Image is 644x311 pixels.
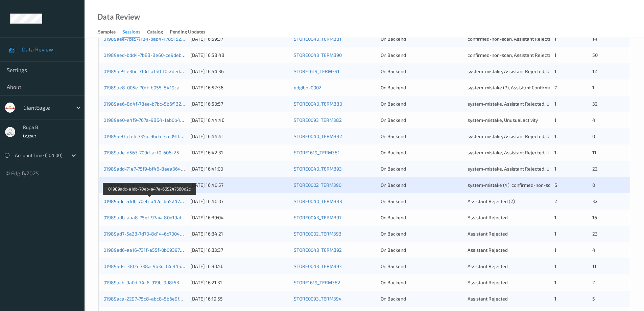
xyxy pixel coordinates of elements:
[592,36,597,42] span: 14
[97,14,140,20] div: Data Review
[468,198,515,204] span: Assistant Rejected (2)
[294,36,341,42] a: STORE0040_TERM381
[554,198,557,204] span: 2
[381,295,463,302] div: On Backend
[190,279,289,286] div: [DATE] 16:21:31
[592,182,595,188] span: 0
[98,27,122,37] a: Samples
[103,150,196,155] a: 01989ade-d563-709d-acf0-606c25ba8345
[122,28,140,38] div: Sessions
[468,133,580,139] span: system-mistake, Assistant Rejected, Unusual activity
[592,117,595,123] span: 4
[554,247,556,253] span: 1
[103,247,193,253] a: 01989ad6-ae16-731f-a55f-0b0939746bdc
[294,231,341,237] a: STORE0002_TERM393
[381,52,463,59] div: On Backend
[554,231,556,237] span: 1
[190,230,289,237] div: [DATE] 16:34:21
[381,247,463,253] div: On Backend
[554,263,556,269] span: 1
[592,101,598,107] span: 32
[381,101,463,107] div: On Backend
[190,52,289,59] div: [DATE] 16:58:48
[468,166,580,172] span: system-mistake, Assistant Rejected, Unusual activity
[294,166,342,172] a: STORE0040_TERM393
[381,182,463,188] div: On Backend
[294,263,342,269] a: STORE0043_TERM393
[381,263,463,270] div: On Backend
[103,52,198,58] a: 01989aed-bdd4-7b83-8e60-ce9deb9da074
[554,85,557,90] span: 7
[592,85,594,90] span: 1
[381,133,463,140] div: On Backend
[294,215,341,220] a: STORE0043_TERM397
[468,215,508,220] span: Assistant Rejected
[103,85,195,90] a: 01989ae8-005e-70cf-b055-8419ca2224f0
[103,101,194,107] a: 01989ae6-8d4f-78ee-b7bc-5b6f13227741
[554,182,557,188] span: 6
[468,36,554,42] span: confirmed-non-scan, Assistant Rejected
[381,149,463,156] div: On Backend
[294,198,342,204] a: STORE0040_TERM383
[554,215,556,220] span: 1
[468,263,508,269] span: Assistant Rejected
[468,280,508,285] span: Assistant Rejected
[103,198,196,204] a: 01989adc-a1db-70eb-a47e-665247660d2c
[592,296,595,302] span: 5
[381,165,463,172] div: On Backend
[294,150,340,155] a: STORE1619_TERM381
[103,166,194,172] a: 01989add-71e7-75f9-bf46-8aea3645025e
[103,117,195,123] a: 01989ae0-e4f9-767a-9864-1ab0b4d79f87
[190,198,289,205] div: [DATE] 16:40:07
[190,101,289,107] div: [DATE] 16:50:57
[294,68,339,74] a: STORE1619_TERM391
[554,166,556,172] span: 1
[190,263,289,270] div: [DATE] 16:30:56
[190,247,289,253] div: [DATE] 16:33:37
[468,52,554,58] span: confirmed-non-scan, Assistant Rejected
[468,231,508,237] span: Assistant Rejected
[592,247,595,253] span: 4
[190,117,289,124] div: [DATE] 16:44:46
[190,182,289,188] div: [DATE] 16:40:57
[103,296,196,302] a: 01989aca-2297-75c8-abc8-5b6e9fe5004e
[592,68,597,74] span: 12
[468,117,538,123] span: system-mistake, Unusual activity
[103,263,198,269] a: 01989ad4-3805-738a-963d-f2c845342bd8
[170,28,205,37] div: Pending Updates
[147,28,163,37] div: Catalog
[122,27,147,38] a: Sessions
[554,52,556,58] span: 1
[103,68,194,74] a: 01989ae9-e3bc-710d-a1b0-f0f2deda3455
[592,150,596,155] span: 11
[381,214,463,221] div: On Backend
[468,247,508,253] span: Assistant Rejected
[592,231,598,237] span: 23
[592,166,598,172] span: 22
[170,27,212,37] a: Pending Updates
[592,133,595,139] span: 0
[592,198,598,204] span: 32
[103,182,194,188] a: 01989add-64a7-71fd-a9e7-8c4f5562a3ac
[294,117,342,123] a: STORE0093_TERM382
[190,165,289,172] div: [DATE] 16:41:00
[554,68,556,74] span: 1
[294,280,340,285] a: STORE1619_TERM382
[103,133,193,139] a: 01989ae0-cfe6-735a-96c6-3cc091bedf79
[294,85,321,90] a: edgibox0002
[554,117,556,123] span: 1
[381,198,463,205] div: On Backend
[190,84,289,91] div: [DATE] 16:52:36
[592,52,598,58] span: 50
[554,133,556,139] span: 1
[294,101,342,107] a: STORE0040_TERM380
[147,27,170,37] a: Catalog
[294,133,342,139] a: STORE0040_TERM382
[592,280,595,285] span: 2
[554,296,556,302] span: 1
[554,101,556,107] span: 1
[103,36,194,42] a: 01989aee-7ce5-7134-bab4-178515272ea0
[592,263,596,269] span: 11
[468,296,508,302] span: Assistant Rejected
[294,247,342,253] a: STORE0043_TERM392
